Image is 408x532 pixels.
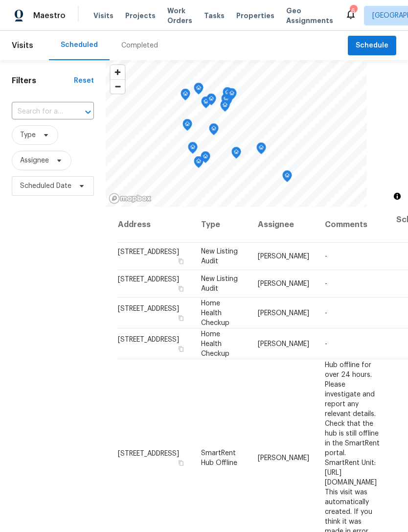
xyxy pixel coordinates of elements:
span: - [325,340,327,347]
th: Type [193,207,250,243]
span: - [325,253,327,260]
span: Toggle attribution [394,191,400,202]
div: Map marker [188,142,198,157]
div: 6 [350,6,357,16]
span: [PERSON_NAME] [258,454,309,461]
th: Address [117,207,193,243]
span: [PERSON_NAME] [258,280,309,287]
span: Type [20,130,36,140]
h1: Filters [12,76,74,86]
div: Completed [121,41,158,50]
span: [PERSON_NAME] [258,309,309,316]
button: Zoom in [111,65,125,79]
button: Toggle attribution [391,190,403,202]
span: New Listing Audit [201,276,238,292]
div: Map marker [182,119,192,134]
span: - [325,280,327,287]
span: - [325,309,327,316]
span: Home Health Checkup [201,300,229,326]
span: [PERSON_NAME] [258,340,309,347]
span: Properties [236,11,274,21]
input: Search for an address... [12,104,67,119]
canvas: Map [106,60,367,207]
span: SmartRent Hub Offline [201,449,237,466]
div: Scheduled [61,40,98,50]
span: Visits [12,35,33,56]
button: Copy Address [177,344,185,353]
div: Map marker [201,96,211,112]
span: Work Orders [167,6,192,25]
th: Assignee [250,207,317,243]
button: Zoom out [111,79,125,93]
button: Copy Address [177,458,185,467]
div: Map marker [209,123,219,139]
div: Map marker [256,142,266,158]
span: Schedule [356,40,388,52]
span: Visits [93,11,113,21]
div: Map marker [181,89,190,104]
button: Schedule [348,36,396,56]
span: [STREET_ADDRESS] [118,276,179,283]
span: [STREET_ADDRESS] [118,450,179,457]
div: Map marker [201,151,210,166]
button: Open [81,105,95,119]
span: New Listing Audit [201,248,238,265]
button: Copy Address [177,313,185,322]
span: [STREET_ADDRESS] [118,336,179,343]
span: [PERSON_NAME] [258,253,309,260]
button: Copy Address [177,284,185,293]
span: [STREET_ADDRESS] [118,305,179,312]
div: Map marker [206,93,216,109]
div: Map marker [223,87,232,102]
span: Projects [125,11,156,21]
span: [STREET_ADDRESS] [118,249,179,255]
a: Mapbox homepage [109,193,152,204]
span: Scheduled Date [20,181,71,191]
span: Tasks [204,12,225,19]
th: Comments [317,207,388,243]
div: Map marker [227,88,237,103]
div: Map marker [194,83,204,98]
span: Assignee [20,156,49,165]
div: Map marker [221,93,231,109]
div: Reset [74,76,94,86]
div: Map marker [194,156,204,171]
span: Home Health Checkup [201,330,229,357]
div: Map marker [282,170,292,185]
span: Geo Assignments [286,6,333,25]
div: Map marker [231,147,241,162]
button: Copy Address [177,257,185,266]
div: Map marker [220,100,230,115]
span: Maestro [33,11,66,21]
